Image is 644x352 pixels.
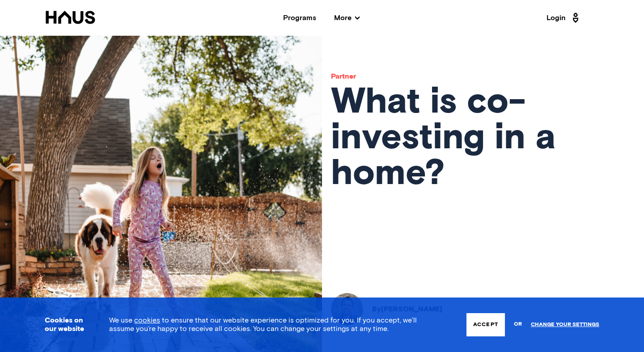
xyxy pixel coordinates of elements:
a: Programs [283,14,316,21]
img: Jonathan McNulty [331,293,363,325]
span: or [514,317,522,332]
span: More [334,14,360,21]
h3: Cookies on our website [45,316,87,333]
a: Login [547,11,581,25]
a: cookies [134,317,160,324]
span: We use to ensure that our website experience is optimized for you. If you accept, we’ll assume yo... [109,317,417,332]
button: Accept [466,313,505,336]
a: Change your settings [531,322,599,328]
h1: What is co-investing in a home? [331,84,635,192]
a: Partner [331,73,356,80]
